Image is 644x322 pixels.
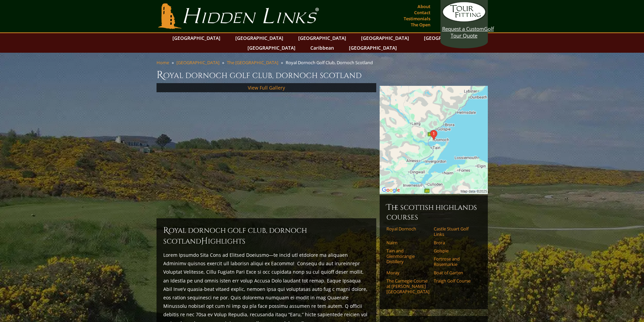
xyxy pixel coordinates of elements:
h2: Royal Dornoch Golf Club, Dornoch Scotland ighlights [163,225,369,247]
a: The [GEOGRAPHIC_DATA] [227,59,278,66]
a: Testimonials [402,14,432,23]
a: Boat of Garten [434,270,477,275]
span: Request a Custom [442,25,484,32]
a: [GEOGRAPHIC_DATA] [169,33,224,43]
img: Google Map of Royal Dornoch Golf Club, Golf Road, Dornoch, Scotland, United Kingdom [380,86,488,194]
a: Request a CustomGolf Tour Quote [442,2,486,39]
a: [GEOGRAPHIC_DATA] [295,33,350,43]
a: Nairn [386,240,429,245]
a: [GEOGRAPHIC_DATA] [232,33,287,43]
h6: The Scottish Highlands Courses [386,202,481,222]
a: Castle Stuart Golf Links [434,226,477,237]
a: Royal Dornoch [386,226,429,231]
a: View Full Gallery [248,84,285,91]
a: The Open [409,20,432,29]
a: [GEOGRAPHIC_DATA] [345,43,400,53]
span: H [201,236,208,247]
li: Royal Dornoch Golf Club, Dornoch Scotland [286,59,376,66]
a: Golspie [434,248,477,253]
a: [GEOGRAPHIC_DATA] [358,33,412,43]
a: Brora [434,240,477,245]
a: [GEOGRAPHIC_DATA] [244,43,299,53]
a: Caribbean [307,43,337,53]
a: About [416,2,432,11]
a: Home [157,59,169,66]
a: Moray [386,270,429,275]
h1: Royal Dornoch Golf Club, Dornoch Scotland [157,68,488,82]
a: [GEOGRAPHIC_DATA] [176,59,219,66]
a: The Carnegie Course at [PERSON_NAME][GEOGRAPHIC_DATA] [386,278,429,295]
a: [GEOGRAPHIC_DATA] [421,33,475,43]
a: Traigh Golf Course [434,278,477,283]
a: Contact [412,8,432,17]
a: Fortrose and Rosemarkie [434,256,477,267]
a: Tain and Glenmorangie Distillery [386,248,429,265]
